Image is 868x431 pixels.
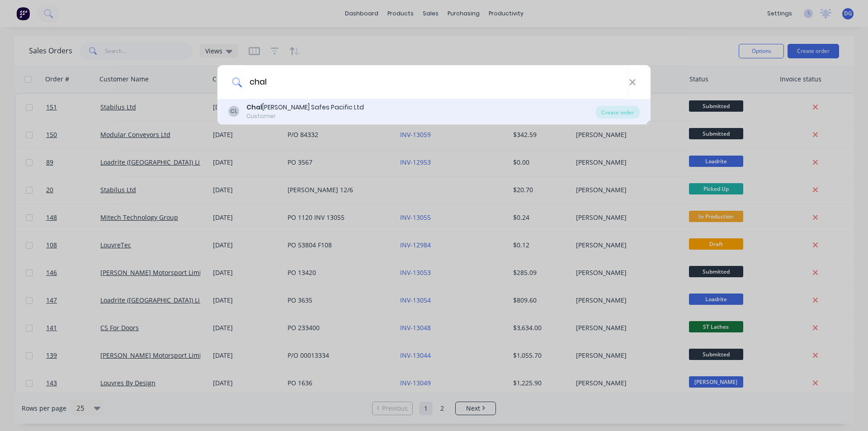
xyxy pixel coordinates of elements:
[246,103,364,112] div: [PERSON_NAME] Safes Pacific Ltd
[246,103,262,112] b: Chal
[228,106,239,117] div: CL
[596,106,640,118] div: Create order
[246,112,364,120] div: Customer
[242,65,629,99] input: Enter a customer name to create a new order...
